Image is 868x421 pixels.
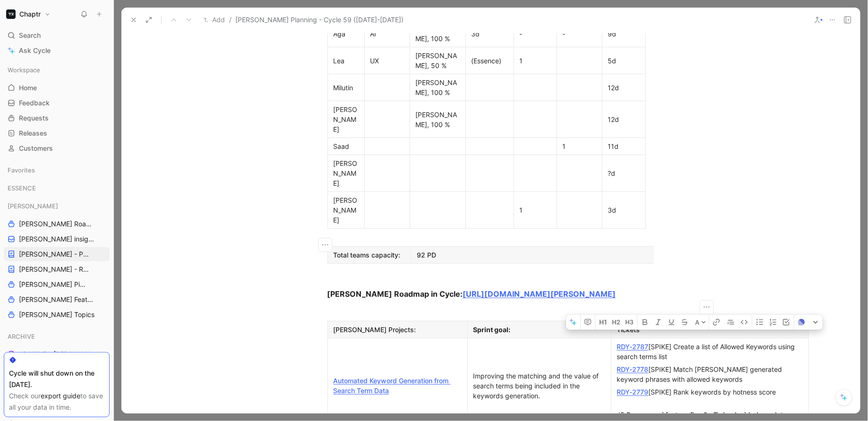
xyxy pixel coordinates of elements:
[473,326,511,334] strong: Sprint goal:
[334,325,462,335] div: [PERSON_NAME] Projects:
[563,141,596,151] div: 1
[4,126,110,140] a: Releases
[4,277,110,292] a: [PERSON_NAME] Pipeline
[4,8,53,21] button: ChaptrChaptr
[4,262,110,276] a: [PERSON_NAME] - REFINEMENTS
[235,14,404,26] span: [PERSON_NAME] Planning - Cycle 59 ([DATE]-[DATE])
[41,392,80,400] a: export guide
[334,377,451,395] a: Automated Keyword Generation from Search Term Data
[4,181,110,195] div: ESSENCE
[608,83,640,93] div: 12d
[520,56,551,66] div: 1
[4,199,110,322] div: [PERSON_NAME][PERSON_NAME] Roadmap - open items[PERSON_NAME] insights[PERSON_NAME] - PLANNINGS[PE...
[608,56,640,66] div: 5d
[334,195,359,225] div: [PERSON_NAME]
[4,232,110,246] a: [PERSON_NAME] insights
[334,29,359,39] div: Aga
[19,219,94,229] span: [PERSON_NAME] Roadmap - open items
[617,325,803,335] div: Tickets
[334,141,359,151] div: Saad
[4,28,110,43] div: Search
[19,45,51,56] span: Ask Cycle
[473,371,605,401] div: Improving the matching and the value of search terms being included in the keywords generation.
[9,390,104,413] div: Check our to save all your data in time.
[4,141,110,155] a: Customers
[229,14,232,26] span: /
[617,343,649,351] a: RDY-2787
[608,114,640,124] div: 12d
[19,350,99,359] span: ARCHIVE - [PERSON_NAME] Pipeline
[563,29,596,39] div: -
[617,365,649,373] a: RDY-2778
[370,29,404,39] div: AI
[19,249,91,259] span: [PERSON_NAME] - PLANNINGS
[416,51,460,70] div: [PERSON_NAME], 50 %
[416,24,460,43] div: [PERSON_NAME], 100 %
[201,14,227,26] button: Add
[8,183,36,193] span: ESSENCE
[19,234,96,244] span: [PERSON_NAME] insights
[334,56,359,66] div: Lea
[4,96,110,110] a: Feedback
[8,65,40,75] span: Workspace
[4,292,110,307] a: [PERSON_NAME] Features
[520,205,551,215] div: 1
[19,129,47,138] span: Releases
[4,111,110,125] a: Requests
[617,364,803,384] div: [SPIKE] Match [PERSON_NAME] generated keyword phrases with allowed keywords
[8,201,58,211] span: [PERSON_NAME]
[19,10,41,18] h1: Chaptr
[608,168,640,178] div: ?d
[4,329,110,344] div: ARCHIVE
[4,181,110,198] div: ESSENCE
[463,289,616,299] a: [URL][DOMAIN_NAME][PERSON_NAME]
[417,250,647,260] div: 92 PD
[608,29,640,39] div: 9d
[617,342,803,361] div: [SPIKE] Create a list of Allowed Keywords using search terms list
[6,9,16,19] img: Chaptr
[4,217,110,231] a: [PERSON_NAME] Roadmap - open items
[4,329,110,377] div: ARCHIVEARCHIVE - [PERSON_NAME] PipelineARCHIVE - Noa Pipeline
[9,368,104,390] div: Cycle will shut down on the [DATE].
[370,56,404,66] div: UX
[4,199,110,213] div: [PERSON_NAME]
[334,158,359,188] div: [PERSON_NAME]
[19,265,92,274] span: [PERSON_NAME] - REFINEMENTS
[19,295,97,304] span: [PERSON_NAME] Features
[520,29,551,39] div: -
[4,308,110,322] a: [PERSON_NAME] Topics
[19,83,37,93] span: Home
[19,280,88,289] span: [PERSON_NAME] Pipeline
[4,81,110,95] a: Home
[4,347,110,361] a: ARCHIVE - [PERSON_NAME] Pipeline
[8,332,35,341] span: ARCHIVE
[617,388,649,396] a: RDY-2779
[19,30,41,41] span: Search
[327,289,463,299] strong: [PERSON_NAME] Roadmap in Cycle:
[608,141,640,151] div: 11d
[334,250,405,260] div: Total teams capacity:
[19,113,49,123] span: Requests
[4,247,110,261] a: [PERSON_NAME] - PLANNINGS
[617,387,803,397] div: [SPIKE] Rank keywords by hotness score
[416,110,460,129] div: [PERSON_NAME], 100 %
[4,163,110,177] div: Favorites
[472,56,508,66] div: (Essence)
[334,83,359,93] div: Milutin
[4,43,110,58] a: Ask Cycle
[416,77,460,97] div: [PERSON_NAME], 100 %
[8,165,35,175] span: Favorites
[334,104,359,134] div: [PERSON_NAME]
[19,310,95,319] span: [PERSON_NAME] Topics
[19,98,50,108] span: Feedback
[608,205,640,215] div: 3d
[19,144,53,153] span: Customers
[4,63,110,77] div: Workspace
[472,29,508,39] div: 3d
